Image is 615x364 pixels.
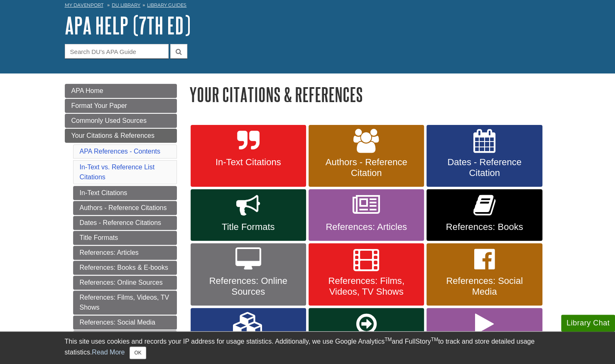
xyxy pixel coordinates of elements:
[147,2,186,8] a: Library Guides
[73,315,177,330] a: References: Social Media
[65,2,103,9] a: My Davenport
[191,189,306,241] a: Title Formats
[71,132,154,139] span: Your Citations & References
[65,84,177,98] a: APA Home
[433,276,536,297] span: References: Social Media
[73,261,177,275] a: References: Books & E-books
[189,84,551,105] h1: Your Citations & References
[73,201,177,215] a: Authors - Reference Citations
[191,243,306,305] a: References: Online Sources
[73,276,177,290] a: References: Online Sources
[433,222,536,232] span: References: Books
[65,114,177,128] a: Commonly Used Sources
[65,44,169,59] input: Search DU's APA Guide
[71,117,147,124] span: Commonly Used Sources
[71,87,103,94] span: APA Home
[309,189,424,241] a: References: Articles
[73,330,177,344] a: References: Other Sources
[112,2,140,8] a: DU Library
[73,231,177,245] a: Title Formats
[92,349,125,356] a: Read More
[73,216,177,230] a: Dates - Reference Citations
[73,186,177,200] a: In-Text Citations
[197,222,300,232] span: Title Formats
[426,125,542,187] a: Dates - Reference Citation
[433,157,536,178] span: Dates - Reference Citation
[426,189,542,241] a: References: Books
[130,347,146,359] button: Close
[65,337,551,359] div: This site uses cookies and records your IP address for usage statistics. Additionally, we use Goo...
[73,291,177,315] a: References: Films, Videos, TV Shows
[431,337,438,342] sup: TM
[385,337,392,342] sup: TM
[191,125,306,187] a: In-Text Citations
[65,129,177,143] a: Your Citations & References
[315,222,418,232] span: References: Articles
[65,12,191,38] a: APA Help (7th Ed)
[315,276,418,297] span: References: Films, Videos, TV Shows
[65,99,177,113] a: Format Your Paper
[80,164,155,181] a: In-Text vs. Reference List Citations
[309,125,424,187] a: Authors - Reference Citation
[197,157,300,168] span: In-Text Citations
[309,243,424,305] a: References: Films, Videos, TV Shows
[561,315,615,332] button: Library Chat
[197,276,300,297] span: References: Online Sources
[315,157,418,178] span: Authors - Reference Citation
[73,246,177,260] a: References: Articles
[71,102,127,109] span: Format Your Paper
[426,243,542,305] a: References: Social Media
[80,148,160,155] a: APA References - Contents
